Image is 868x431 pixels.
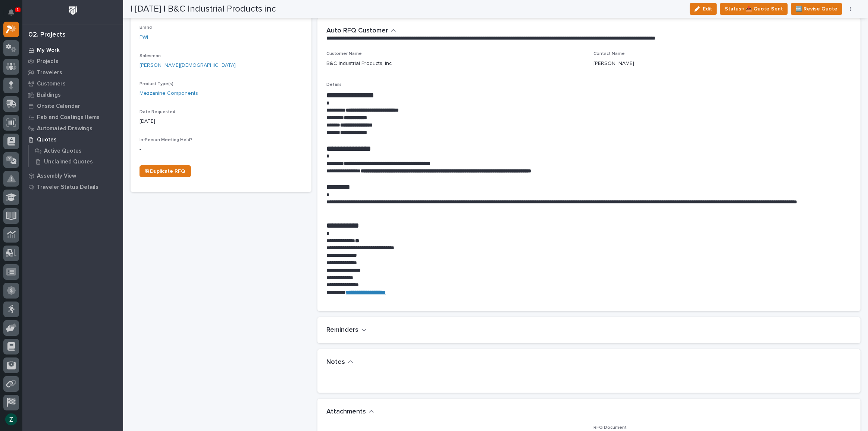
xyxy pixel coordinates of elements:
[22,134,123,145] a: Quotes
[37,58,59,65] p: Projects
[37,103,80,110] p: Onsite Calendar
[28,31,66,39] div: 02. Projects
[22,78,123,89] a: Customers
[326,408,374,416] button: Attachments
[3,4,19,20] button: Notifications
[66,4,80,18] img: Workspace Logo
[37,69,62,76] p: Travelers
[140,138,192,142] span: In-Person Meeting Held?
[44,148,82,154] p: Active Quotes
[326,408,366,416] h2: Attachments
[37,81,66,87] p: Customers
[326,27,388,35] h2: Auto RFQ Customer
[791,3,842,15] button: 🆕 Revise Quote
[326,82,342,87] span: Details
[326,60,392,68] p: B&C Industrial Products, inc
[140,34,148,41] a: PWI
[326,358,345,366] h2: Notes
[22,89,123,100] a: Buildings
[725,4,783,13] span: Status→ 📤 Quote Sent
[3,412,19,427] button: users-avatar
[140,62,236,69] a: [PERSON_NAME][DEMOGRAPHIC_DATA]
[22,181,123,193] a: Traveler Status Details
[37,114,100,121] p: Fab and Coatings Items
[29,146,123,156] a: Active Quotes
[37,47,60,54] p: My Work
[140,146,303,153] p: -
[796,4,837,13] span: 🆕 Revise Quote
[140,54,161,58] span: Salesman
[37,125,93,132] p: Automated Drawings
[593,51,625,56] span: Contact Name
[140,118,303,125] p: [DATE]
[37,184,98,191] p: Traveler Status Details
[690,3,717,15] button: Edit
[37,173,76,179] p: Assembly View
[140,165,191,177] a: ⎘ Duplicate RFQ
[326,27,396,35] button: Auto RFQ Customer
[16,7,19,12] p: 1
[140,110,175,114] span: Date Requested
[22,123,123,134] a: Automated Drawings
[326,326,358,334] h2: Reminders
[326,51,362,56] span: Customer Name
[37,92,61,99] p: Buildings
[326,326,367,334] button: Reminders
[703,6,712,12] span: Edit
[593,60,634,68] p: [PERSON_NAME]
[44,159,93,165] p: Unclaimed Quotes
[22,100,123,112] a: Onsite Calendar
[9,9,19,21] div: Notifications1
[22,44,123,56] a: My Work
[145,169,185,174] span: ⎘ Duplicate RFQ
[140,25,152,30] span: Brand
[22,112,123,123] a: Fab and Coatings Items
[22,67,123,78] a: Travelers
[37,137,57,143] p: Quotes
[720,3,788,15] button: Status→ 📤 Quote Sent
[140,82,173,86] span: Product Type(s)
[140,90,198,97] a: Mezzanine Components
[22,56,123,67] a: Projects
[131,4,276,15] h2: | [DATE] | B&C Industrial Products inc
[29,156,123,167] a: Unclaimed Quotes
[593,425,627,430] span: RFQ Document
[326,358,353,366] button: Notes
[22,170,123,181] a: Assembly View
